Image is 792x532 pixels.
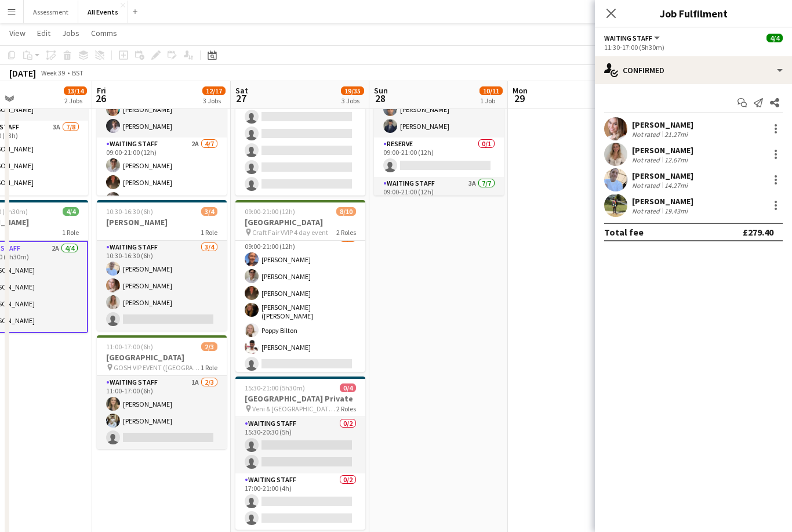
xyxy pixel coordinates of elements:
[106,207,153,216] span: 10:30-16:30 (6h)
[5,26,30,41] a: View
[632,130,662,139] div: Not rated
[97,241,227,331] app-card-role: Waiting Staff3/410:30-16:30 (6h)[PERSON_NAME][PERSON_NAME][PERSON_NAME]
[252,228,328,237] span: Craft Fair VVIP 4 day event
[201,363,217,372] span: 1 Role
[374,85,388,96] span: Sun
[632,171,693,181] div: [PERSON_NAME]
[743,226,773,238] div: £279.40
[234,92,248,105] span: 27
[632,155,662,164] div: Not rated
[97,24,227,196] app-job-card: 09:00-21:00 (12h)7/10[GEOGRAPHIC_DATA] Craft Fair VVIP 4 day event2 RolesBar Staff3/309:00-21:00 ...
[595,6,792,21] h3: Job Fulfilment
[604,226,644,238] div: Total fee
[372,92,388,105] span: 28
[632,196,693,207] div: [PERSON_NAME]
[63,207,79,216] span: 4/4
[604,43,783,52] div: 11:30-17:00 (5h30m)
[341,86,364,95] span: 19/35
[235,24,365,196] app-job-card: 08:00-20:00 (12h)11/21[GEOGRAPHIC_DATA] GOSH VIP EVENT ([GEOGRAPHIC_DATA][PERSON_NAME])4 RolesDji...
[9,67,36,79] div: [DATE]
[662,207,690,215] div: 19.43mi
[766,34,783,42] span: 4/4
[62,228,79,237] span: 1 Role
[64,96,86,105] div: 2 Jobs
[235,231,365,375] app-card-role: Waiting Staff5A6/709:00-21:00 (12h)[PERSON_NAME][PERSON_NAME][PERSON_NAME][PERSON_NAME] ([PERSON_...
[480,96,502,105] div: 1 Job
[95,92,106,105] span: 26
[62,28,79,38] span: Jobs
[479,86,503,95] span: 10/11
[336,207,356,216] span: 8/10
[97,376,227,449] app-card-role: Waiting Staff1A2/311:00-17:00 (6h)[PERSON_NAME][PERSON_NAME]
[235,473,365,530] app-card-role: Waiting Staff0/217:00-21:00 (4h)
[72,68,83,77] div: BST
[595,56,792,84] div: Confirmed
[32,26,55,41] a: Edit
[511,92,528,105] span: 29
[340,383,356,392] span: 0/4
[336,228,356,237] span: 2 Roles
[37,28,50,38] span: Edit
[245,383,305,392] span: 15:30-21:00 (5h30m)
[662,155,690,164] div: 12.67mi
[235,417,365,473] app-card-role: Waiting Staff0/215:30-20:30 (5h)
[662,130,690,139] div: 21.27mi
[97,217,227,227] h3: [PERSON_NAME]
[201,342,217,351] span: 2/3
[336,404,356,413] span: 2 Roles
[202,86,226,95] span: 12/17
[662,181,690,190] div: 14.27mi
[632,181,662,190] div: Not rated
[374,24,504,196] app-job-card: 09:00-21:00 (12h)10/11[GEOGRAPHIC_DATA] Craft Fair VVIP 4 day event3 RolesBar Staff3/309:00-21:00...
[235,217,365,227] h3: [GEOGRAPHIC_DATA]
[201,207,217,216] span: 3/4
[235,393,365,404] h3: [GEOGRAPHIC_DATA] Private
[235,200,365,372] app-job-card: 09:00-21:00 (12h)8/10[GEOGRAPHIC_DATA] Craft Fair VVIP 4 day event2 Roles[PERSON_NAME] Waiting St...
[203,96,225,105] div: 3 Jobs
[97,200,227,331] app-job-card: 10:30-16:30 (6h)3/4[PERSON_NAME]1 RoleWaiting Staff3/410:30-16:30 (6h)[PERSON_NAME][PERSON_NAME][...
[632,145,693,155] div: [PERSON_NAME]
[201,228,217,237] span: 1 Role
[9,28,26,38] span: View
[24,1,78,23] button: Assessment
[341,96,364,105] div: 3 Jobs
[632,207,662,215] div: Not rated
[235,85,248,96] span: Sat
[252,404,336,413] span: Veni & [GEOGRAPHIC_DATA] Private
[38,68,67,77] span: Week 39
[86,26,122,41] a: Comms
[604,34,662,42] button: Waiting Staff
[91,28,117,38] span: Comms
[374,177,504,321] app-card-role: Waiting Staff3A7/709:00-21:00 (12h)
[632,120,693,130] div: [PERSON_NAME]
[97,85,106,96] span: Fri
[106,342,153,351] span: 11:00-17:00 (6h)
[374,137,504,177] app-card-role: Reserve0/109:00-21:00 (12h)
[604,34,652,42] span: Waiting Staff
[97,335,227,449] app-job-card: 11:00-17:00 (6h)2/3[GEOGRAPHIC_DATA] GOSH VIP EVENT ([GEOGRAPHIC_DATA][PERSON_NAME])1 RoleWaiting...
[245,207,295,216] span: 09:00-21:00 (12h)
[57,26,84,41] a: Jobs
[64,86,87,95] span: 13/14
[97,137,227,278] app-card-role: Waiting Staff2A4/709:00-21:00 (12h)[PERSON_NAME][PERSON_NAME][PERSON_NAME]
[114,363,201,372] span: GOSH VIP EVENT ([GEOGRAPHIC_DATA][PERSON_NAME])
[97,352,227,363] h3: [GEOGRAPHIC_DATA]
[235,377,365,530] app-job-card: 15:30-21:00 (5h30m)0/4[GEOGRAPHIC_DATA] Private Veni & [GEOGRAPHIC_DATA] Private2 RolesWaiting St...
[78,1,128,23] button: All Events
[513,85,528,96] span: Mon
